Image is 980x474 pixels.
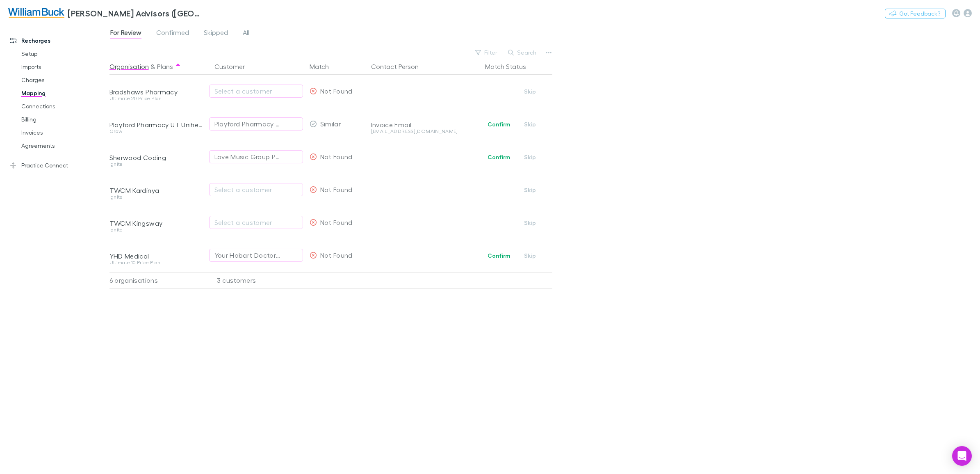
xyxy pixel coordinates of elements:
a: Invoices [13,126,116,139]
a: Connections [13,100,116,113]
div: Ultimate 20 Price Plan [109,96,205,101]
a: Mapping [13,87,116,100]
button: Skip [517,218,543,228]
div: Grow [109,129,205,134]
div: Select a customer [214,218,298,227]
div: Sherwood Coding [109,153,205,162]
img: William Buck Advisors (WA) Pty Ltd's Logo [8,8,64,18]
button: Confirm [482,119,515,129]
span: Not Found [320,185,353,193]
div: Select a customer [214,185,298,195]
button: Confirm [482,251,515,261]
div: Playford Pharmacy UT Unihealth [109,121,205,129]
div: TWCM Kardinya [109,186,205,195]
a: Practice Connect [2,159,116,172]
button: Skip [517,87,543,96]
button: Got Feedback? [885,9,946,18]
div: Ignite [109,195,205,199]
a: Imports [13,60,116,73]
div: Ignite [109,162,205,167]
a: Setup [13,47,116,60]
span: For Review [110,28,141,39]
span: All [243,28,249,39]
div: YHD Medical [109,252,205,260]
a: Recharges [2,34,116,47]
div: & [109,58,205,75]
span: Not Found [320,218,353,226]
button: Contact Person [371,58,428,75]
a: Agreements [13,139,116,152]
button: Skip [517,251,543,261]
div: Select a customer [214,86,298,96]
span: Skipped [204,28,228,39]
button: Confirm [482,152,515,162]
button: Skip [517,119,543,129]
span: Not Found [320,153,353,160]
button: Skip [517,152,543,162]
button: Love Music Group Pty Ltd [209,150,303,163]
div: TWCM Kingsway [109,219,205,227]
button: Select a customer [209,85,303,98]
button: Skip [517,185,543,195]
div: Ultimate 10 Price Plan [109,260,205,265]
button: Your Hobart Doctor Pty Ltd T/A YHD Medical [209,249,303,262]
button: Playford Pharmacy Unit Trust [209,117,303,131]
button: Customer [214,58,255,75]
span: Confirmed [156,28,189,39]
button: Filter [471,48,502,57]
h3: [PERSON_NAME] Advisors ([GEOGRAPHIC_DATA]) Pty Ltd [68,8,203,18]
button: Match Status [485,58,536,75]
div: Playford Pharmacy Unit Trust [214,119,281,129]
span: Not Found [320,251,353,259]
div: Love Music Group Pty Ltd [214,152,281,162]
span: Similar [320,120,341,128]
a: Charges [13,73,116,87]
div: 6 organisations [109,272,208,289]
div: Invoice Email [371,121,479,129]
button: Match [310,58,339,75]
div: Bradshaws Pharmacy [109,88,205,96]
span: Not Found [320,87,353,95]
a: [PERSON_NAME] Advisors ([GEOGRAPHIC_DATA]) Pty Ltd [3,3,208,23]
div: [EMAIL_ADDRESS][DOMAIN_NAME] [371,129,479,134]
div: Ignite [109,227,205,232]
button: Search [504,48,541,57]
a: Billing [13,113,116,126]
button: Plans [157,58,173,75]
div: 3 customers [208,272,306,289]
button: Organisation [109,58,149,75]
div: Open Intercom Messenger [952,446,972,466]
button: Select a customer [209,216,303,229]
div: Your Hobart Doctor Pty Ltd T/A YHD Medical [214,250,281,260]
button: Select a customer [209,183,303,196]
